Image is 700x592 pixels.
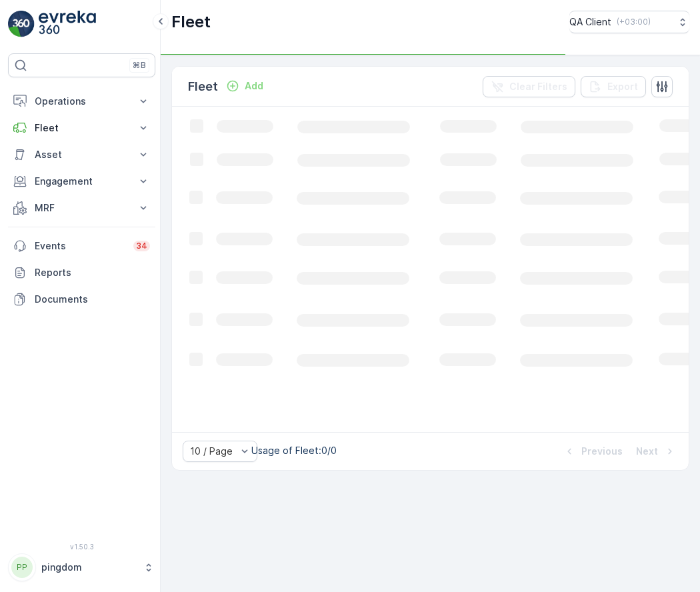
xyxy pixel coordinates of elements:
[8,259,155,286] a: Reports
[251,444,337,457] p: Usage of Fleet : 0/0
[617,17,651,27] p: ( +03:00 )
[561,443,624,459] button: Previous
[245,79,263,93] p: Add
[35,266,150,279] p: Reports
[35,175,129,188] p: Engagement
[581,445,623,458] p: Previous
[8,11,35,37] img: logo
[11,557,33,578] div: PP
[8,286,155,313] a: Documents
[8,88,155,115] button: Operations
[581,76,646,97] button: Export
[136,241,147,251] p: 34
[39,11,96,37] img: logo_light-DOdMpM7g.png
[8,141,155,168] button: Asset
[35,293,150,306] p: Documents
[8,233,155,259] a: Events34
[8,543,155,551] span: v 1.50.3
[8,195,155,221] button: MRF
[8,115,155,141] button: Fleet
[35,121,129,135] p: Fleet
[636,445,658,458] p: Next
[35,239,125,253] p: Events
[8,553,155,581] button: PPpingdom
[8,168,155,195] button: Engagement
[569,15,611,29] p: QA Client
[509,80,567,93] p: Clear Filters
[171,11,211,33] p: Fleet
[607,80,638,93] p: Export
[483,76,575,97] button: Clear Filters
[188,77,218,96] p: Fleet
[35,201,129,215] p: MRF
[635,443,678,459] button: Next
[41,561,137,574] p: pingdom
[133,60,146,71] p: ⌘B
[35,95,129,108] p: Operations
[35,148,129,161] p: Asset
[221,78,269,94] button: Add
[569,11,689,33] button: QA Client(+03:00)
